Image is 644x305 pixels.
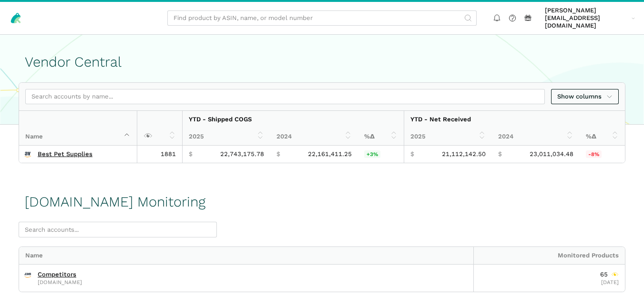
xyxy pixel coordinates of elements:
td: 1881 [137,146,182,163]
strong: YTD - Net Received [410,116,471,123]
span: -8% [586,150,602,158]
span: [DOMAIN_NAME] [38,280,82,285]
a: [PERSON_NAME][EMAIL_ADDRESS][DOMAIN_NAME] [542,5,638,31]
span: 22,743,175.78 [220,150,264,158]
a: Competitors [38,271,76,278]
strong: YTD - Shipped COGS [189,116,252,123]
th: 2024: activate to sort column ascending [270,128,358,145]
a: Show columns [551,89,619,105]
span: Show columns [557,92,613,101]
span: +3% [364,150,380,158]
span: $ [410,150,414,158]
span: $ [276,150,280,158]
th: 2025: activate to sort column ascending [404,128,492,145]
th: Name : activate to sort column descending [19,111,137,145]
a: Best Pet Supplies [38,150,92,158]
h1: Vendor Central [25,54,619,70]
th: 2025: activate to sort column ascending [182,128,270,145]
input: Find product by ASIN, name, or model number [167,10,477,26]
div: Monitored Products [473,247,625,264]
th: : activate to sort column ascending [137,111,182,145]
th: %Δ: activate to sort column ascending [580,128,625,145]
span: $ [498,150,502,158]
div: 65 [600,271,619,278]
span: $ [189,150,193,158]
input: Search accounts by name... [25,89,545,105]
span: [PERSON_NAME][EMAIL_ADDRESS][DOMAIN_NAME] [545,7,628,30]
span: 22,161,411.25 [308,150,352,158]
th: 2024: activate to sort column ascending [492,128,580,145]
th: %Δ: activate to sort column ascending [358,128,404,145]
span: 23,011,034.48 [530,150,573,158]
input: Search accounts... [19,222,217,237]
span: 21,112,142.50 [442,150,486,158]
h1: [DOMAIN_NAME] Monitoring [25,194,205,210]
div: Name [19,247,473,264]
span: [DATE] [601,279,619,285]
td: 2.63% [358,146,404,163]
td: -8.25% [580,146,625,163]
